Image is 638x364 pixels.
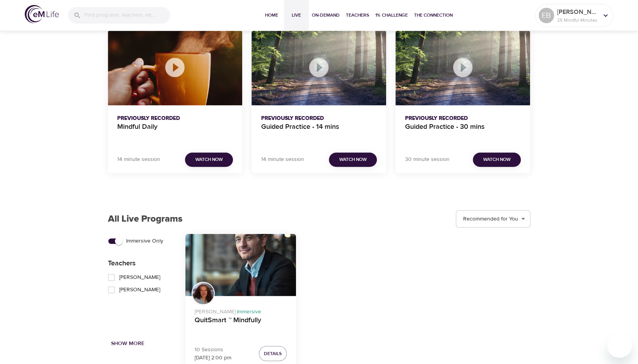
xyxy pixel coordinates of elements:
[108,336,147,350] button: Show More
[346,11,369,19] span: Teachers
[185,152,233,167] button: Watch Now
[483,156,511,164] span: Watch Now
[312,11,340,19] span: On-Demand
[195,304,287,316] p: [PERSON_NAME] ·
[395,29,530,105] button: Guided Practice - 30 mins
[261,123,377,141] h4: Guided Practice - 14 mins
[108,258,185,268] p: Teachers
[108,29,243,105] button: Mindful Daily
[557,17,598,24] p: 25 Mindful Minutes
[539,8,554,23] div: EB
[607,333,632,358] iframe: Button to launch messaging window
[119,273,160,281] span: [PERSON_NAME]
[405,156,449,164] p: 30 minute session
[261,114,377,123] p: Previously Recorded
[195,156,223,164] span: Watch Now
[405,123,521,141] h4: Guided Practice - 30 mins
[195,316,287,334] h4: QuitSmart ™ Mindfully
[117,156,160,164] p: 14 minute session
[108,212,183,226] p: All Live Programs
[117,114,233,123] p: Previously Recorded
[185,234,296,296] button: QuitSmart ™ Mindfully
[195,354,231,362] p: [DATE] 2:00 pm
[375,11,408,19] span: 1% Challenge
[111,338,144,348] span: Show More
[339,156,367,164] span: Watch Now
[119,285,160,294] span: [PERSON_NAME]
[473,152,521,167] button: Watch Now
[405,114,521,123] p: Previously Recorded
[117,123,233,141] h4: Mindful Daily
[329,152,377,167] button: Watch Now
[195,345,231,354] p: 10 Sessions
[262,11,281,19] span: Home
[264,349,282,357] span: Details
[414,11,453,19] span: The Connection
[126,237,163,245] span: Immersive Only
[557,7,598,17] p: [PERSON_NAME]
[261,156,304,164] p: 14 minute session
[25,5,59,23] img: logo
[287,11,306,19] span: Live
[237,308,261,315] span: Immersive
[259,346,287,361] button: Details
[251,29,386,105] button: Guided Practice - 14 mins
[84,7,170,24] input: Find programs, teachers, etc...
